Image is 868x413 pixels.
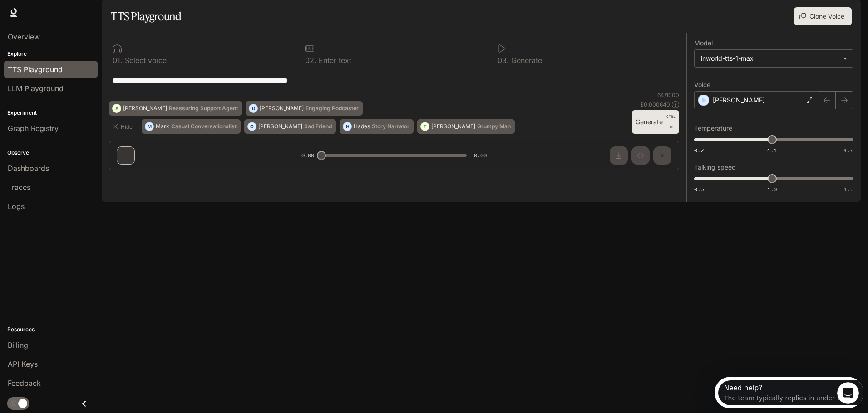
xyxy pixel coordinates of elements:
[169,106,238,111] p: Reassuring Support Agent
[767,146,777,154] span: 1.1
[109,119,138,134] button: Hide
[509,57,542,64] p: Generate
[316,57,351,64] p: Enter text
[109,101,242,116] button: A[PERSON_NAME]Reassuring Support Agent
[694,40,713,46] p: Model
[142,119,241,134] button: MMarkCasual Conversationalist
[304,124,332,129] p: Sad Friend
[713,96,765,105] p: [PERSON_NAME]
[372,124,409,129] p: Story Narrator
[844,146,853,154] span: 1.5
[244,119,336,134] button: O[PERSON_NAME]Sad Friend
[837,382,859,404] iframe: Intercom live chat
[4,4,157,29] div: Open Intercom Messenger
[145,119,153,134] div: M
[657,91,679,99] p: 64 / 1000
[695,50,853,67] div: inworld-tts-1-max
[171,124,237,129] p: Casual Conversationalist
[260,106,304,111] p: [PERSON_NAME]
[431,124,475,129] p: [PERSON_NAME]
[156,124,169,129] p: Mark
[794,7,852,25] button: Clone Voice
[343,119,351,134] div: H
[354,124,370,129] p: Hades
[477,124,511,129] p: Grumpy Man
[249,101,257,116] div: D
[694,82,710,88] p: Voice
[694,164,736,170] p: Talking speed
[417,119,515,134] button: T[PERSON_NAME]Grumpy Man
[694,185,704,193] span: 0.5
[258,124,302,129] p: [PERSON_NAME]
[10,15,130,24] div: The team typically replies in under 1h
[10,8,130,15] div: Need help?
[640,101,670,108] p: $ 0.000640
[715,377,863,408] iframe: Intercom live chat discovery launcher
[123,57,167,64] p: Select voice
[248,119,256,134] div: O
[340,119,414,134] button: HHadesStory Narrator
[632,110,679,134] button: GenerateCTRL +⏎
[498,57,509,64] p: 0 3 .
[306,106,359,111] p: Engaging Podcaster
[123,106,167,111] p: [PERSON_NAME]
[305,57,316,64] p: 0 2 .
[694,146,704,154] span: 0.7
[767,185,777,193] span: 1.0
[246,101,363,116] button: D[PERSON_NAME]Engaging Podcaster
[844,185,853,193] span: 1.5
[111,7,181,25] h1: TTS Playground
[694,125,732,131] p: Temperature
[666,114,676,130] p: ⏎
[421,119,429,134] div: T
[113,57,123,64] p: 0 1 .
[113,101,121,116] div: A
[701,54,838,63] div: inworld-tts-1-max
[666,114,676,125] p: CTRL +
